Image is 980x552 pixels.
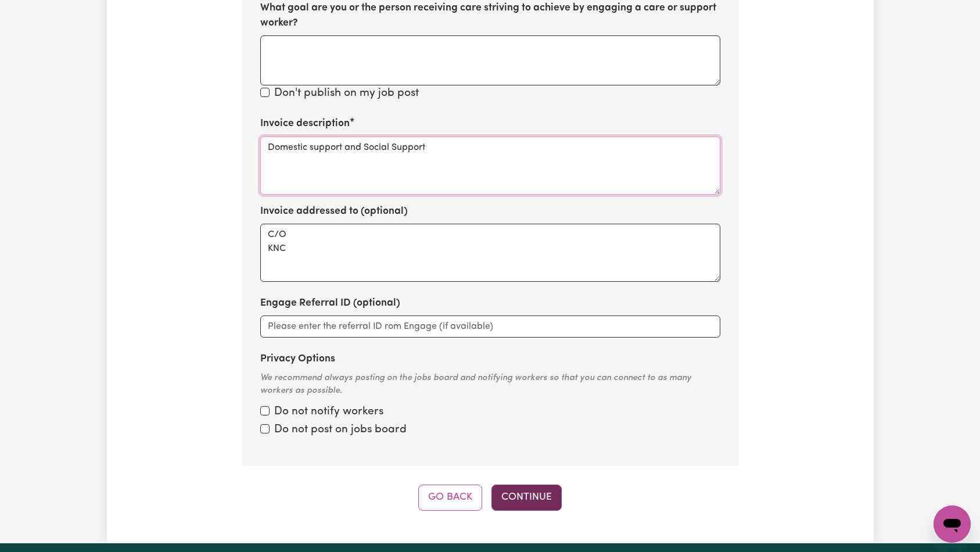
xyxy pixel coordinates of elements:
[260,204,408,219] label: Invoice addressed to (optional)
[260,296,400,311] label: Engage Referral ID (optional)
[260,316,720,338] input: Please enter the referral ID rom Engage (if available)
[491,485,562,510] button: Continue
[418,485,482,510] button: Go Back
[260,372,720,398] div: We recommend always posting on the jobs board and notifying workers so that you can connect to as...
[260,137,720,195] textarea: Domestic support and Social Support
[260,116,350,131] label: Invoice description
[274,422,407,439] label: Do not post on jobs board
[934,506,971,543] iframe: Button to launch messaging window
[274,85,419,102] label: Don't publish on my job post
[260,1,720,31] label: What goal are you or the person receiving care striving to achieve by engaging a care or support ...
[260,224,720,282] textarea: C/O KNC
[260,352,335,367] label: Privacy Options
[274,404,383,421] label: Do not notify workers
